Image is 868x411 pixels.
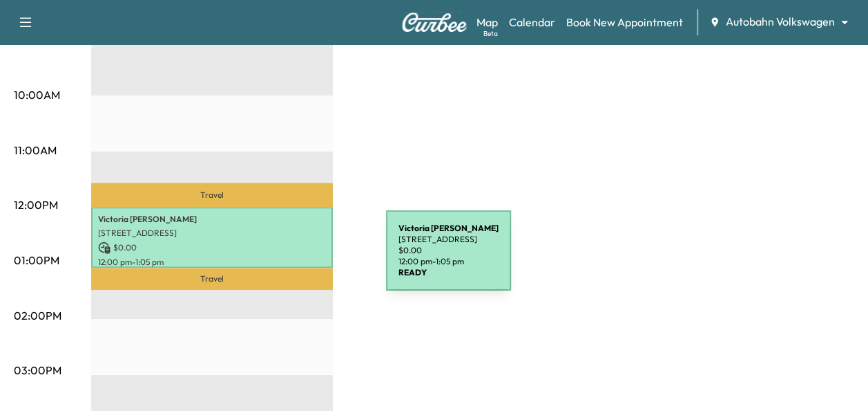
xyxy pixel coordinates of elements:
p: 03:00PM [14,362,61,378]
p: 11:00AM [14,142,57,158]
p: Travel [91,183,333,207]
p: 12:00 pm - 1:05 pm [98,257,326,268]
a: MapBeta [476,14,498,30]
p: [STREET_ADDRESS] [98,228,326,239]
p: Travel [91,268,333,290]
a: Book New Appointment [566,14,683,30]
p: 01:00PM [14,252,59,268]
p: 12:00PM [14,197,58,213]
img: Curbee Logo [401,12,467,32]
a: Calendar [509,14,555,30]
div: Beta [483,28,498,39]
span: Autobahn Volkswagen [726,14,835,30]
p: 10:00AM [14,86,60,103]
p: $ 0.00 [98,241,326,254]
p: 02:00PM [14,307,61,324]
p: Victoria [PERSON_NAME] [98,214,326,225]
